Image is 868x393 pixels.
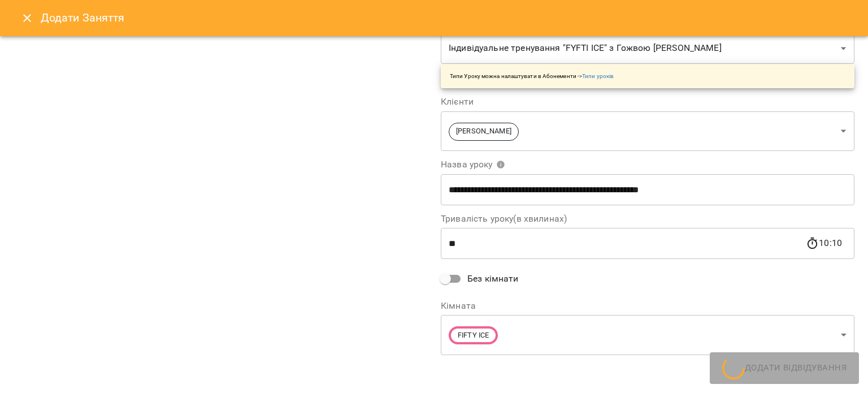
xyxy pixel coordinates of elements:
[582,73,614,79] a: Типи уроків
[441,33,854,64] div: Індивідуальне тренування "FYFTI ICE" з Гожвою [PERSON_NAME]
[451,330,496,341] span: FIFTY ICE
[496,160,505,169] svg: Вкажіть назву уроку або виберіть клієнтів
[449,126,518,137] span: [PERSON_NAME]
[441,160,505,169] span: Назва уроку
[441,97,854,106] label: Клієнти
[441,315,854,355] div: FIFTY ICE
[14,5,41,32] button: Close
[441,301,854,310] label: Кімната
[441,214,854,223] label: Тривалість уроку(в хвилинах)
[450,72,614,80] p: Типи Уроку можна налаштувати в Абонементи ->
[441,111,854,151] div: [PERSON_NAME]
[467,272,519,286] span: Без кімнати
[41,9,854,27] h6: Додати Заняття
